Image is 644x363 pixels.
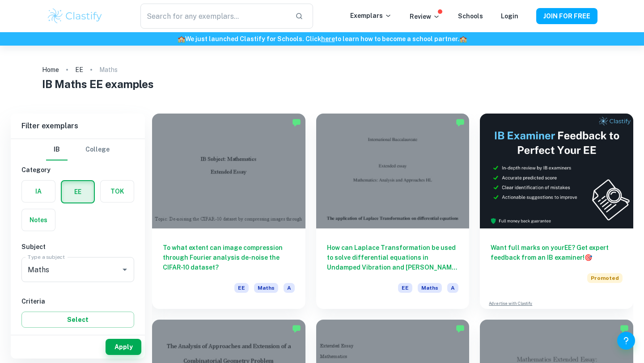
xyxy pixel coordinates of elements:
[536,8,597,24] button: JOIN FOR FREE
[620,324,629,333] img: Marked
[85,139,110,160] button: College
[501,13,518,20] a: Login
[491,243,623,262] h6: Want full marks on your EE ? Get expert feedback from an IB examiner!
[46,139,68,160] button: IB
[327,243,459,272] h6: How can Laplace Transformation be used to solve differential equations in Undamped Vibration and ...
[254,283,278,293] span: Maths
[21,312,134,328] button: Select
[47,7,103,25] img: Clastify logo
[28,253,65,261] label: Type a subject
[46,139,110,160] div: Filter type choice
[410,12,440,21] p: Review
[152,114,305,309] a: To what extent can image compression through Fourier analysis de-noise the CIFAR-10 dataset?EEMathsA
[456,118,465,127] img: Marked
[22,181,55,202] button: IA
[21,165,134,175] h6: Category
[292,118,301,127] img: Marked
[75,63,83,76] a: EE
[22,209,55,231] button: Notes
[42,76,602,92] h1: IB Maths EE examples
[106,339,141,355] button: Apply
[119,263,131,276] button: Open
[456,324,465,333] img: Marked
[587,273,623,283] span: Promoted
[62,181,94,203] button: EE
[458,13,483,20] a: Schools
[163,243,295,272] h6: To what extent can image compression through Fourier analysis de-noise the CIFAR-10 dataset?
[316,114,470,309] a: How can Laplace Transformation be used to solve differential equations in Undamped Vibration and ...
[21,242,134,252] h6: Subject
[480,114,633,228] img: Thumbnail
[140,4,288,29] input: Search for any exemplars...
[99,65,118,75] p: Maths
[585,254,592,261] span: 🎯
[284,283,295,293] span: A
[21,296,134,306] h6: Criteria
[480,114,633,309] a: Want full marks on yourEE? Get expert feedback from an IB examiner!PromotedAdvertise with Clastify
[101,181,134,202] button: TOK
[11,114,145,139] h6: Filter exemplars
[459,35,467,42] span: 🏫
[489,300,532,307] a: Advertise with Clastify
[178,35,185,42] span: 🏫
[292,324,301,333] img: Marked
[42,63,59,76] a: Home
[617,332,635,350] button: Help and Feedback
[321,35,335,42] a: here
[418,283,442,293] span: Maths
[234,283,249,293] span: EE
[447,283,458,293] span: A
[350,11,392,21] p: Exemplars
[2,34,642,44] h6: We just launched Clastify for Schools. Click to learn how to become a school partner.
[398,283,412,293] span: EE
